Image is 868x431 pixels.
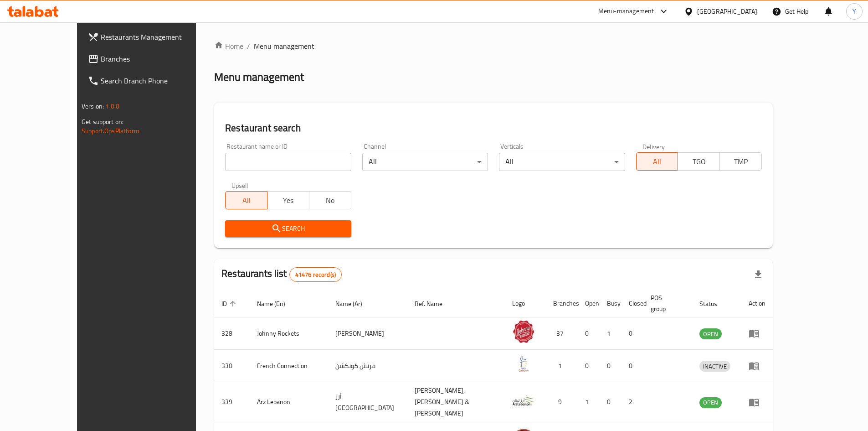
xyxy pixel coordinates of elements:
span: Name (En) [257,298,297,309]
button: Yes [267,191,309,209]
th: Logo [505,290,546,317]
th: Closed [621,290,643,317]
img: French Connection [512,353,535,375]
a: Search Branch Phone [81,70,222,92]
span: 41476 record(s) [290,270,341,279]
label: Upsell [231,182,248,188]
button: TMP [719,152,762,171]
button: No [309,191,351,209]
td: Johnny Rockets [250,317,328,350]
h2: Restaurants list [221,267,342,282]
button: All [225,191,267,209]
div: Total records count [289,267,342,282]
span: Search Branch Phone [101,75,215,86]
div: All [362,153,488,171]
td: أرز [GEOGRAPHIC_DATA] [328,382,407,422]
td: 9 [546,382,578,422]
span: No [313,194,348,207]
span: Y [853,6,856,16]
span: Get support on: [82,116,123,128]
td: 1 [600,317,621,350]
td: 0 [578,350,600,382]
span: All [229,194,264,207]
div: Export file [747,264,769,286]
span: INACTIVE [699,361,730,372]
span: Version: [82,100,104,112]
div: All [499,153,625,171]
li: / [247,41,250,52]
span: Branches [101,53,215,64]
div: OPEN [699,397,722,408]
td: [PERSON_NAME],[PERSON_NAME] & [PERSON_NAME] [407,382,505,422]
td: 1 [578,382,600,422]
label: Delivery [642,143,665,150]
a: Home [214,41,243,52]
td: 330 [214,350,250,382]
input: Search for restaurant name or ID.. [225,153,351,171]
th: Action [741,290,773,317]
th: Busy [600,290,621,317]
h2: Restaurant search [225,121,762,135]
th: Branches [546,290,578,317]
td: 328 [214,317,250,350]
button: Search [225,220,351,237]
td: 0 [600,382,621,422]
span: All [640,155,675,168]
span: TGO [682,155,716,168]
span: Menu management [254,41,314,52]
td: 0 [600,350,621,382]
span: Status [699,298,729,309]
td: 2 [621,382,643,422]
img: Arz Lebanon [512,389,535,412]
div: Menu [749,360,765,371]
span: POS group [651,292,681,314]
th: Open [578,290,600,317]
div: [GEOGRAPHIC_DATA] [697,6,757,16]
td: Arz Lebanon [250,382,328,422]
td: 0 [621,350,643,382]
img: Johnny Rockets [512,320,535,343]
span: OPEN [699,397,722,408]
td: [PERSON_NAME] [328,317,407,350]
span: 1.0.0 [105,100,119,112]
span: ID [221,298,239,309]
div: OPEN [699,328,722,339]
td: 339 [214,382,250,422]
a: Restaurants Management [81,26,222,48]
span: TMP [724,155,758,168]
span: Ref. Name [415,298,454,309]
td: فرنش كونكشن [328,350,407,382]
a: Support.OpsPlatform [82,125,139,137]
td: 0 [621,317,643,350]
span: Search [232,223,344,234]
nav: breadcrumb [214,41,773,52]
div: Menu [749,328,765,339]
td: 37 [546,317,578,350]
td: 0 [578,317,600,350]
button: TGO [678,152,720,171]
td: 1 [546,350,578,382]
h2: Menu management [214,70,304,84]
button: All [636,152,678,171]
span: Yes [271,194,306,207]
span: Name (Ar) [335,298,374,309]
td: French Connection [250,350,328,382]
a: Branches [81,48,222,70]
div: Menu-management [598,6,654,17]
span: OPEN [699,329,722,339]
div: Menu [749,397,765,408]
span: Restaurants Management [101,31,215,42]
